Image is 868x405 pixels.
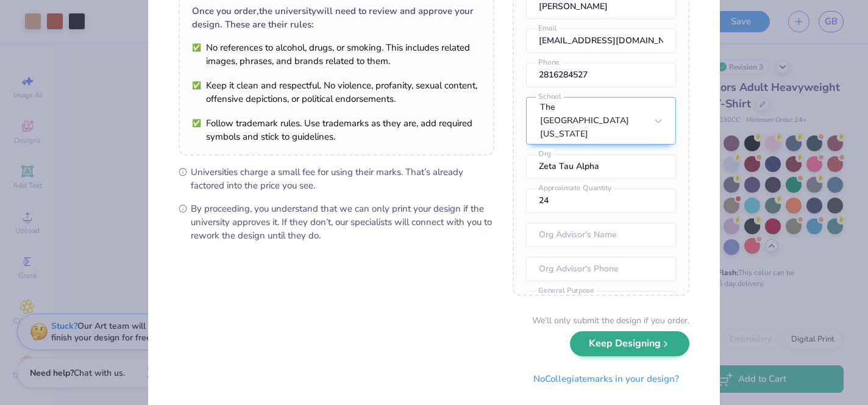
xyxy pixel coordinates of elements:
input: Approximate Quantity [526,188,676,213]
input: Phone [526,63,676,87]
span: Universities charge a small fee for using their marks. That’s already factored into the price you... [191,165,494,192]
input: Org [526,154,676,179]
input: Email [526,29,676,53]
input: Org Advisor's Phone [526,257,676,281]
button: NoCollegiatemarks in your design? [523,367,689,392]
div: The [GEOGRAPHIC_DATA][US_STATE] [540,101,646,141]
div: Once you order, the university will need to review and approve your design. These are their rules: [192,4,481,31]
li: Follow trademark rules. Use trademarks as they are, add required symbols and stick to guidelines. [192,116,481,143]
li: Keep it clean and respectful. No violence, profanity, sexual content, offensive depictions, or po... [192,79,481,106]
button: Keep Designing [570,331,689,356]
div: We’ll only submit the design if you order. [532,314,689,327]
li: No references to alcohol, drugs, or smoking. This includes related images, phrases, and brands re... [192,41,481,68]
input: Org Advisor's Name [526,223,676,247]
span: By proceeding, you understand that we can only print your design if the university approves it. I... [191,202,494,242]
